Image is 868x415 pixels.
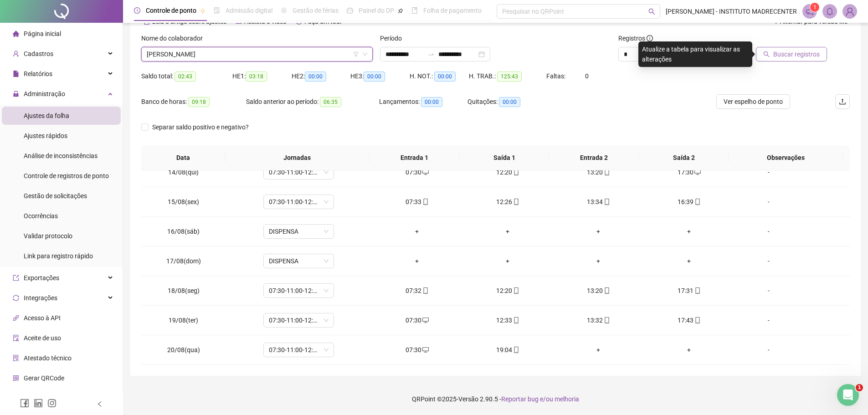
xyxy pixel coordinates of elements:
[560,286,637,296] div: 13:20
[13,275,19,281] span: export
[618,33,653,43] span: Registros
[34,399,43,408] span: linkedin
[560,226,637,236] div: +
[305,72,326,82] span: 00:00
[362,51,368,57] span: down
[269,225,329,238] span: DISPENSA
[512,199,519,205] span: mobile
[24,354,72,362] span: Atestado técnico
[813,4,817,10] span: 1
[427,51,435,58] span: to
[603,317,610,323] span: mobile
[269,343,329,357] span: 07:30-11:00-12:00-17:30
[123,383,868,415] footer: QRPoint © 2025 - 2.90.5 -
[13,375,19,381] span: qrcode
[410,71,469,82] div: H. NOT.:
[421,347,429,353] span: desktop
[421,287,429,294] span: mobile
[560,197,637,207] div: 13:34
[97,401,103,407] span: left
[603,169,610,175] span: mobile
[693,199,701,205] span: mobile
[24,294,57,302] span: Integrações
[269,284,329,297] span: 07:30-11:00-12:00-17:30
[724,97,783,107] span: Ver espelho de ponto
[560,167,637,177] div: 13:20
[716,94,790,109] button: Ver espelho de ponto
[379,315,455,325] div: 07:30
[13,91,19,97] span: lock
[512,169,519,175] span: mobile
[560,345,637,355] div: +
[603,199,610,205] span: mobile
[603,287,610,294] span: mobile
[24,132,67,139] span: Ajustes rápidos
[13,31,19,37] span: home
[639,145,729,170] th: Saída 2
[246,72,267,82] span: 03:18
[647,35,653,41] span: info-circle
[141,97,246,107] div: Banco de horas:
[147,47,367,61] span: AMANDA LORENNA SILVA DOS SANTOS
[269,254,329,268] span: DISPENSA
[168,169,199,176] span: 14/08(qui)
[293,7,339,14] span: Gestão de férias
[188,97,210,107] span: 09:18
[166,257,201,265] span: 17/08(dom)
[651,197,727,207] div: 16:39
[421,317,429,323] span: desktop
[651,167,727,177] div: 17:30
[24,274,59,282] span: Exportações
[467,97,556,107] div: Quitações:
[499,97,520,107] span: 00:00
[149,122,252,132] span: Separar saldo positivo e negativo?
[214,7,220,14] span: file-done
[24,252,93,260] span: Link para registro rápido
[585,72,589,80] span: 0
[810,3,819,12] sup: 1
[459,145,549,170] th: Saída 1
[13,315,19,321] span: api
[269,195,329,209] span: 07:30-11:00-12:00-16:30
[648,8,655,15] span: search
[13,51,19,57] span: user-add
[736,153,836,163] span: Observações
[269,165,329,179] span: 07:30-11:00-12:00-17:30
[24,192,87,200] span: Gestão de solicitações
[560,315,637,325] div: 13:32
[839,98,846,105] span: upload
[24,112,69,119] span: Ajustes da folha
[742,167,796,177] div: -
[666,6,797,16] span: [PERSON_NAME] - INSTITUTO MADRECENTER
[856,384,863,391] span: 1
[320,97,341,107] span: 06:35
[843,5,857,18] img: 30457
[742,315,796,325] div: -
[458,395,478,403] span: Versão
[169,317,198,324] span: 19/08(ter)
[773,49,820,59] span: Buscar registros
[347,7,353,14] span: dashboard
[24,152,98,159] span: Análise de inconsistências
[134,7,140,14] span: clock-circle
[13,335,19,341] span: audit
[20,399,29,408] span: facebook
[13,71,19,77] span: file
[13,295,19,301] span: sync
[232,71,292,82] div: HE 1:
[501,395,579,403] span: Reportar bug e/ou melhoria
[742,286,796,296] div: -
[693,169,701,175] span: desktop
[763,51,770,57] span: search
[379,226,455,236] div: +
[470,167,546,177] div: 12:20
[353,51,359,57] span: filter
[379,167,455,177] div: 07:30
[434,72,456,82] span: 00:00
[560,256,637,266] div: +
[742,345,796,355] div: -
[24,30,61,37] span: Página inicial
[168,198,199,205] span: 15/08(sex)
[146,7,196,14] span: Controle de ponto
[246,97,379,107] div: Saldo anterior ao período:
